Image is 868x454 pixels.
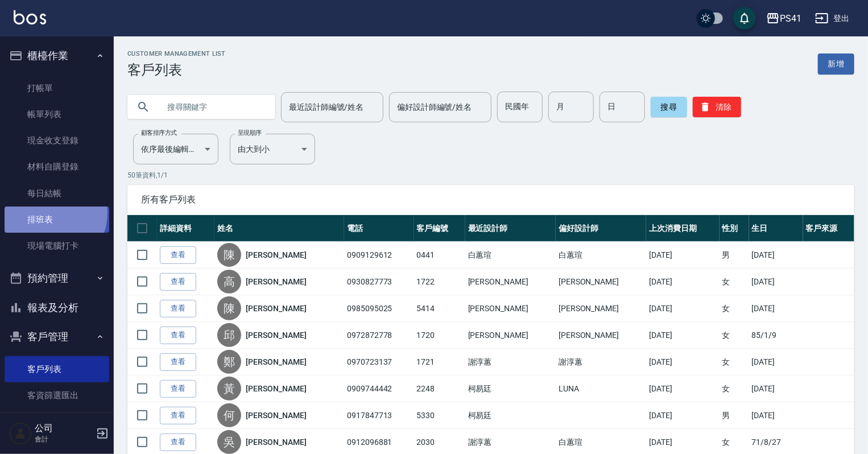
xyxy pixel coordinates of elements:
a: 帳單列表 [5,101,109,127]
td: [DATE] [749,402,803,429]
td: 男 [720,242,749,269]
td: 謝淳蕙 [465,349,556,375]
h2: Customer Management List [127,50,226,57]
td: [DATE] [749,269,803,295]
td: [DATE] [749,375,803,402]
button: 預約管理 [5,263,109,293]
h5: 公司 [35,423,93,434]
h3: 客戶列表 [127,62,226,78]
button: 搜尋 [651,97,687,117]
td: [DATE] [646,295,719,322]
th: 姓名 [214,215,344,242]
div: 陳 [217,296,241,320]
button: 報表及分析 [5,293,109,323]
th: 電話 [344,215,414,242]
td: 1722 [414,269,465,295]
a: 現金收支登錄 [5,127,109,154]
td: [PERSON_NAME] [556,322,646,349]
p: 50 筆資料, 1 / 1 [127,170,854,180]
p: 會計 [35,434,93,444]
div: 鄭 [217,350,241,374]
a: 查看 [160,273,196,291]
label: 呈現順序 [238,129,262,137]
td: 0909744442 [344,375,414,402]
a: 卡券管理 [5,408,109,435]
a: 客資篩選匯出 [5,382,109,408]
td: 0917847713 [344,402,414,429]
img: Logo [14,10,46,24]
a: 查看 [160,327,196,344]
td: [DATE] [749,349,803,375]
div: 邱 [217,323,241,347]
td: [PERSON_NAME] [465,269,556,295]
td: [PERSON_NAME] [465,322,556,349]
th: 偏好設計師 [556,215,646,242]
td: 謝淳蕙 [556,349,646,375]
td: [PERSON_NAME] [556,295,646,322]
span: 所有客戶列表 [141,194,841,205]
td: LUNA [556,375,646,402]
th: 上次消費日期 [646,215,719,242]
th: 詳細資料 [157,215,214,242]
a: 查看 [160,407,196,424]
div: 依序最後編輯時間 [133,134,218,164]
td: 女 [720,269,749,295]
th: 最近設計師 [465,215,556,242]
div: 高 [217,270,241,294]
a: 現場電腦打卡 [5,233,109,259]
label: 顧客排序方式 [141,129,177,137]
div: PS41 [780,11,801,26]
a: 查看 [160,300,196,317]
td: [DATE] [749,242,803,269]
td: 白蕙瑄 [465,242,556,269]
td: 女 [720,375,749,402]
div: 黃 [217,377,241,401]
button: 櫃檯作業 [5,41,109,71]
th: 性別 [720,215,749,242]
td: 女 [720,349,749,375]
div: 由大到小 [230,134,315,164]
button: save [733,7,756,30]
button: 清除 [693,97,741,117]
td: 0909129612 [344,242,414,269]
a: 客戶列表 [5,356,109,382]
a: [PERSON_NAME] [246,436,306,448]
td: 0441 [414,242,465,269]
td: 白蕙瑄 [556,242,646,269]
th: 客戶來源 [803,215,854,242]
input: 搜尋關鍵字 [159,92,266,122]
td: 5414 [414,295,465,322]
td: 0985095025 [344,295,414,322]
td: [DATE] [749,295,803,322]
td: [PERSON_NAME] [465,295,556,322]
div: 何 [217,403,241,427]
a: [PERSON_NAME] [246,276,306,287]
td: [PERSON_NAME] [556,269,646,295]
td: [DATE] [646,402,719,429]
a: [PERSON_NAME] [246,249,306,261]
button: PS41 [762,7,806,30]
a: [PERSON_NAME] [246,410,306,421]
td: 0930827773 [344,269,414,295]
td: [DATE] [646,349,719,375]
div: 陳 [217,243,241,267]
a: 每日結帳 [5,180,109,207]
a: 新增 [818,53,854,75]
td: [DATE] [646,322,719,349]
th: 客戶編號 [414,215,465,242]
button: 登出 [811,8,854,29]
td: 柯易廷 [465,375,556,402]
td: 5330 [414,402,465,429]
td: 女 [720,322,749,349]
td: 2248 [414,375,465,402]
a: 打帳單 [5,75,109,101]
th: 生日 [749,215,803,242]
td: 1720 [414,322,465,349]
td: 0970723137 [344,349,414,375]
td: 0972872778 [344,322,414,349]
a: [PERSON_NAME] [246,383,306,394]
a: [PERSON_NAME] [246,356,306,368]
a: 材料自購登錄 [5,154,109,180]
td: 1721 [414,349,465,375]
a: 查看 [160,246,196,264]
